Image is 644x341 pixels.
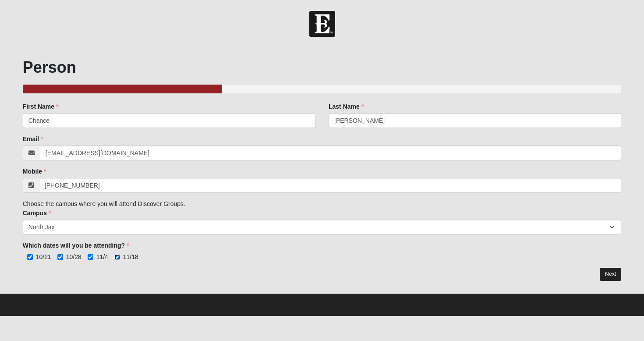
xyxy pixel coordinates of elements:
[23,58,622,77] h1: Person
[114,254,120,260] input: 11/18
[23,135,43,143] label: Email
[88,254,93,260] input: 11/4
[96,253,108,260] span: 11/4
[23,102,59,111] label: First Name
[23,167,46,176] label: Mobile
[123,253,138,260] span: 11/18
[309,11,335,37] img: Church of Eleven22 Logo
[23,209,51,217] label: Campus
[600,268,621,281] a: Next
[27,254,33,260] input: 10/21
[66,253,81,260] span: 10/28
[329,102,364,111] label: Last Name
[23,102,622,261] div: Choose the campus where you will attend Discover Groups.
[23,241,129,250] label: Which dates will you be attending?
[36,253,51,260] span: 10/21
[57,254,63,260] input: 10/28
